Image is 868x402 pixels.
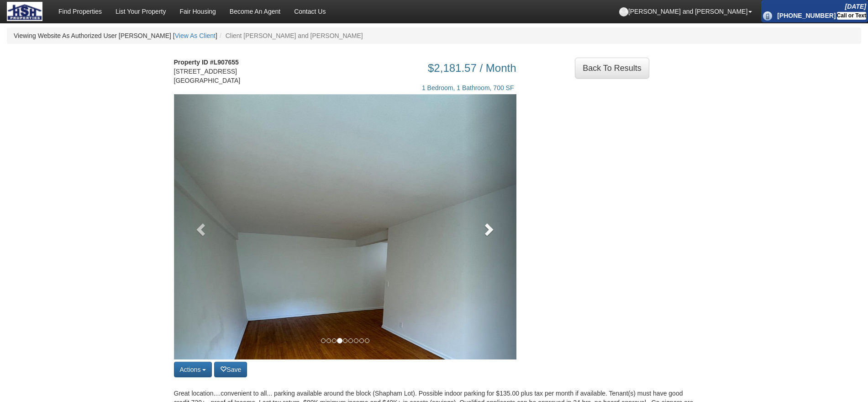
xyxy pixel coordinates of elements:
[763,11,772,21] img: phone_icon.png
[845,3,866,10] i: [DATE]
[575,58,649,79] a: Back To Results
[777,12,836,19] b: [PHONE_NUMBER]
[263,74,516,92] div: 1 Bedroom, 1 Bathroom, 700 SF
[174,58,249,85] address: [STREET_ADDRESS] [GEOGRAPHIC_DATA]
[175,32,216,39] a: View As Client
[14,31,217,40] li: Viewing Website As Authorized User [PERSON_NAME] [ ]
[217,31,363,40] li: Client [PERSON_NAME] and [PERSON_NAME]
[575,58,649,79] div: ...
[174,59,239,66] strong: Property ID #L907655
[837,12,866,20] div: Call or Text
[174,362,212,377] button: Actions
[263,62,516,74] h3: $2,181.57 / Month
[214,362,247,377] button: Save
[619,7,628,16] img: default-profile.png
